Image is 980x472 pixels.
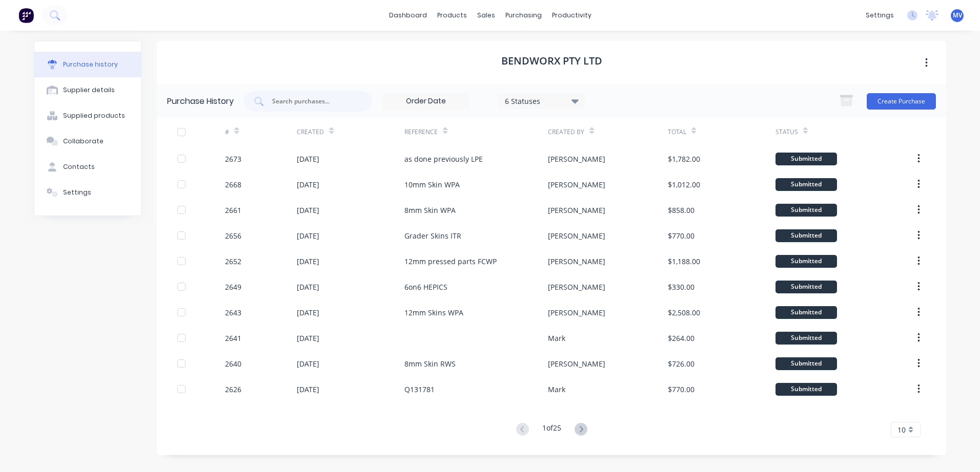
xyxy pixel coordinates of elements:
[225,179,241,190] div: 2668
[861,8,899,23] div: settings
[297,282,319,292] div: [DATE]
[404,179,460,190] div: 10mm Skin WPA
[271,96,356,106] input: Search purchases...
[383,94,469,109] input: Order Date
[668,154,700,164] div: $1,782.00
[404,256,497,267] div: 12mm pressed parts FCWP
[34,154,141,180] button: Contacts
[297,127,324,137] div: Created
[548,127,584,137] div: Created By
[404,205,456,216] div: 8mm Skin WPA
[297,256,319,267] div: [DATE]
[548,154,605,164] div: [PERSON_NAME]
[775,204,837,217] div: Submitted
[500,8,547,23] div: purchasing
[404,358,456,369] div: 8mm Skin RWS
[775,332,837,345] div: Submitted
[775,357,837,370] div: Submitted
[668,333,695,344] div: $264.00
[225,358,241,369] div: 2640
[297,205,319,216] div: [DATE]
[63,137,104,146] div: Collaborate
[63,60,118,69] div: Purchase history
[775,281,837,293] div: Submitted
[225,230,241,241] div: 2656
[548,358,605,369] div: [PERSON_NAME]
[668,384,695,395] div: $770.00
[225,333,241,344] div: 2641
[404,127,438,137] div: Reference
[225,384,241,395] div: 2626
[953,11,962,20] span: MV
[63,162,95,171] div: Contacts
[63,111,125,120] div: Supplied products
[63,188,91,197] div: Settings
[225,154,241,164] div: 2673
[297,230,319,241] div: [DATE]
[297,384,319,395] div: [DATE]
[867,93,936,110] button: Create Purchase
[297,179,319,190] div: [DATE]
[548,384,565,395] div: Mark
[34,52,141,77] button: Purchase history
[668,127,686,137] div: Total
[34,128,141,154] button: Collaborate
[297,333,319,344] div: [DATE]
[225,256,241,267] div: 2652
[225,205,241,216] div: 2661
[432,8,472,23] div: products
[34,180,141,205] button: Settings
[18,8,34,23] img: Factory
[63,85,115,95] div: Supplier details
[225,282,241,292] div: 2649
[547,8,597,23] div: productivity
[34,77,141,103] button: Supplier details
[548,307,605,318] div: [PERSON_NAME]
[225,127,229,137] div: #
[668,205,695,216] div: $858.00
[775,153,837,165] div: Submitted
[668,230,695,241] div: $770.00
[775,306,837,319] div: Submitted
[775,229,837,242] div: Submitted
[404,154,483,164] div: as done previously LPE
[548,179,605,190] div: [PERSON_NAME]
[225,307,241,318] div: 2643
[505,95,578,106] div: 6 Statuses
[472,8,500,23] div: sales
[668,282,695,292] div: $330.00
[668,256,700,267] div: $1,188.00
[167,95,234,108] div: Purchase History
[775,127,798,137] div: Status
[548,333,565,344] div: Mark
[548,205,605,216] div: [PERSON_NAME]
[668,358,695,369] div: $726.00
[897,424,906,435] span: 10
[542,422,561,437] div: 1 of 25
[297,358,319,369] div: [DATE]
[501,55,602,67] h1: Bendworx Pty Ltd
[404,230,461,241] div: Grader Skins ITR
[404,282,447,292] div: 6on6 HEPICS
[297,307,319,318] div: [DATE]
[548,256,605,267] div: [PERSON_NAME]
[775,178,837,191] div: Submitted
[548,230,605,241] div: [PERSON_NAME]
[775,255,837,268] div: Submitted
[775,383,837,396] div: Submitted
[548,282,605,292] div: [PERSON_NAME]
[668,179,700,190] div: $1,012.00
[384,8,432,23] a: dashboard
[297,154,319,164] div: [DATE]
[34,103,141,128] button: Supplied products
[668,307,700,318] div: $2,508.00
[404,307,463,318] div: 12mm Skins WPA
[404,384,435,395] div: Q131781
